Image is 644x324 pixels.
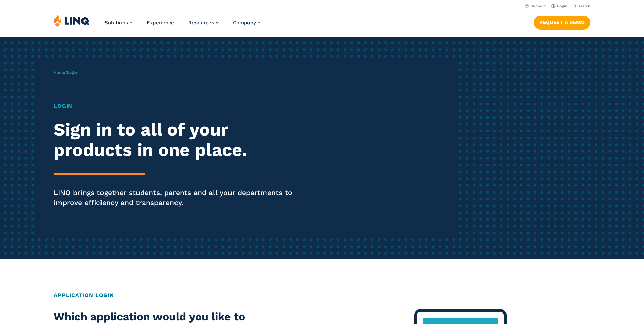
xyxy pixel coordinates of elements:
span: / [54,70,77,75]
span: Company [233,20,256,26]
a: Login [551,4,567,8]
h2: Sign in to all of your products in one place. [54,120,302,160]
span: Search [578,4,590,8]
a: Solutions [105,20,132,26]
nav: Button Navigation [534,14,590,29]
a: Support [525,4,546,8]
span: Solutions [105,20,128,26]
a: Experience [147,20,174,26]
button: Open Search Bar [573,4,590,9]
a: Company [233,20,260,26]
nav: Primary Navigation [105,14,260,37]
h1: Login [54,102,302,110]
a: Request a Demo [534,16,590,29]
a: Resources [188,20,219,26]
a: Home [54,70,65,75]
img: LINQ | K‑12 Software [54,14,90,27]
p: LINQ brings together students, parents and all your departments to improve efficiency and transpa... [54,187,302,208]
span: Resources [188,20,214,26]
h2: Application Login [54,291,590,300]
span: Login [67,70,77,75]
